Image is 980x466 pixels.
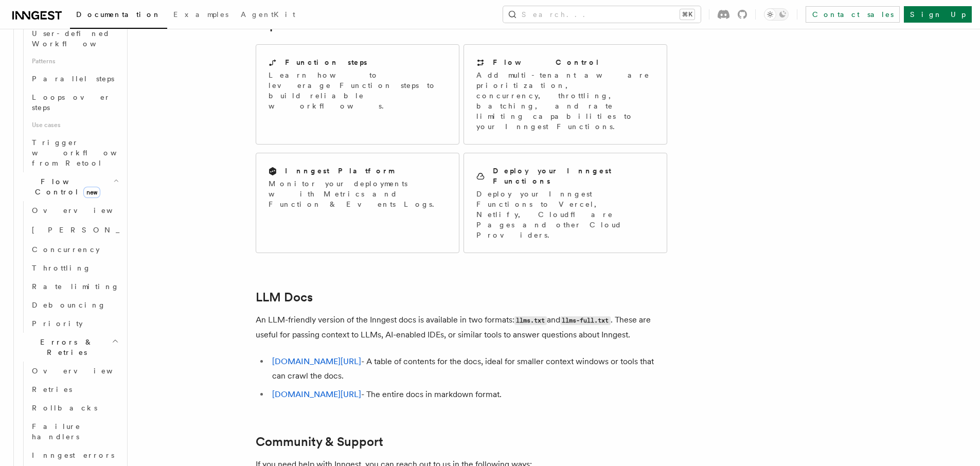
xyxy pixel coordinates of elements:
div: Flow Controlnew [18,201,121,333]
p: Add multi-tenant aware prioritization, concurrency, throttling, batching, and rate limiting capab... [476,70,654,132]
a: Contact sales [806,6,900,23]
a: Examples [167,3,235,28]
a: Flow ControlAdd multi-tenant aware prioritization, concurrency, throttling, batching, and rate li... [464,44,667,145]
span: Use cases [28,117,121,133]
p: Learn how to leverage Function steps to build reliable workflows. [269,70,447,111]
a: Function stepsLearn how to leverage Function steps to build reliable workflows. [256,44,459,145]
a: Inngest PlatformMonitor your deployments with Metrics and Function & Events Logs. [256,153,459,253]
span: Concurrency [32,245,100,254]
a: [PERSON_NAME] [28,220,121,240]
a: Overview [28,362,121,380]
span: Patterns [28,53,121,69]
h2: Function steps [285,57,367,67]
span: AgentKit [241,10,295,19]
span: Overview [32,367,138,375]
a: Failure handlers [28,417,121,446]
a: Parallel steps [28,69,121,88]
code: llms.txt [514,316,547,325]
p: Deploy your Inngest Functions to Vercel, Netlify, Cloudflare Pages and other Cloud Providers. [476,189,654,240]
span: Retries [32,385,72,393]
a: Retries [28,380,121,399]
button: Flow Controlnew [18,172,121,201]
span: Failure handlers [32,422,81,441]
span: Inngest errors [32,451,114,459]
span: Priority [32,319,83,328]
a: User-defined Workflows [28,24,121,53]
h2: Flow Control [493,57,600,67]
a: Loops over steps [28,88,121,117]
a: Sign Up [904,6,972,23]
span: User-defined Workflows [32,29,124,48]
span: Rate limiting [32,282,119,291]
span: new [83,187,100,198]
a: Trigger workflows from Retool [28,133,121,172]
button: Errors & Retries [18,333,121,362]
a: Rate limiting [28,277,121,296]
h2: Inngest Platform [285,166,394,176]
a: AgentKit [235,3,301,28]
span: Parallel steps [32,75,114,83]
span: Rollbacks [32,404,97,412]
span: Trigger workflows from Retool [32,138,145,167]
a: Rollbacks [28,399,121,417]
a: Documentation [70,3,167,29]
p: Monitor your deployments with Metrics and Function & Events Logs. [269,178,447,209]
span: Documentation [76,10,161,19]
a: Deploy your Inngest FunctionsDeploy your Inngest Functions to Vercel, Netlify, Cloudflare Pages a... [464,153,667,253]
span: Errors & Retries [18,337,112,357]
button: Toggle dark mode [764,8,789,21]
a: Concurrency [28,240,121,259]
span: Overview [32,206,138,214]
a: Debouncing [28,296,121,314]
kbd: ⌘K [680,9,694,20]
a: LLM Docs [256,290,313,304]
span: Debouncing [32,301,106,309]
li: - A table of contents for the docs, ideal for smaller context windows or tools that can crawl the... [269,354,667,383]
span: Examples [173,10,228,19]
a: Overview [28,201,121,220]
code: llms-full.txt [560,316,611,325]
span: Loops over steps [32,93,111,112]
a: Community & Support [256,435,383,449]
h2: Deploy your Inngest Functions [493,166,654,186]
li: - The entire docs in markdown format. [269,387,667,402]
a: Inngest errors [28,446,121,464]
a: Priority [28,314,121,333]
span: Flow Control [18,176,113,197]
a: [DOMAIN_NAME][URL] [272,356,361,366]
span: [PERSON_NAME] [32,226,183,234]
span: Throttling [32,264,91,272]
a: Throttling [28,259,121,277]
p: An LLM-friendly version of the Inngest docs is available in two formats: and . These are useful f... [256,313,667,342]
a: [DOMAIN_NAME][URL] [272,389,361,399]
button: Search...⌘K [503,6,701,23]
